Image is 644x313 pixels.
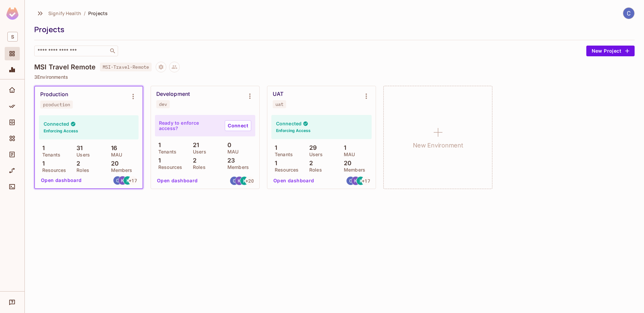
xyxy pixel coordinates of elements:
div: dev [159,102,167,107]
div: Monitoring [5,63,20,76]
img: kspangler@signifyhealth.com [352,177,360,185]
p: 1 [340,144,346,151]
p: MAU [108,152,122,158]
span: S [7,32,18,42]
p: 1 [155,157,161,164]
p: 16 [108,145,117,151]
div: URL Mapping [5,164,20,177]
div: UAT [273,91,283,98]
button: New Project [586,46,635,56]
img: kspangler@signifyhealth.com [118,176,127,185]
p: Tenants [155,149,176,154]
p: Members [224,165,249,170]
p: 31 [73,145,83,151]
button: Open dashboard [271,176,317,186]
div: Help & Updates [5,296,20,309]
img: cleiby@signifyhealth.com [230,177,238,185]
p: 2 [190,157,197,164]
p: Roles [190,165,206,170]
p: Roles [306,167,322,173]
p: 20 [108,160,119,167]
span: K [126,178,129,183]
p: Users [73,152,90,158]
div: Projects [34,24,631,35]
p: MAU [224,149,238,154]
p: 0 [224,142,231,148]
div: Workspace: Signify Health [5,29,20,44]
img: cleiby@signifyhealth.com [346,177,355,185]
p: 3 Environments [34,74,635,80]
h4: MSI Travel Remote [34,63,96,71]
button: Environment settings [360,89,373,103]
h1: New Environment [413,140,463,150]
p: Ready to enforce access? [159,120,219,131]
div: Connect [5,180,20,193]
p: 1 [271,144,277,151]
div: Projects [5,47,20,60]
a: Connect [225,120,251,131]
p: 1 [271,160,277,167]
div: Audit Log [5,148,20,161]
div: production [43,102,70,107]
img: kspangler@signifyhealth.com [235,177,244,185]
span: Project settings [156,65,166,71]
p: Users [190,149,206,154]
p: Roles [73,168,89,173]
p: MAU [340,152,355,157]
div: Policy [5,100,20,113]
button: Open dashboard [154,176,201,186]
p: 20 [340,160,352,167]
p: Members [108,168,132,173]
button: Environment settings [126,90,140,103]
p: 1 [39,145,45,151]
span: Projects [88,10,108,16]
div: Production [40,91,68,98]
p: 21 [190,142,199,148]
div: Elements [5,132,20,145]
div: Directory [5,116,20,129]
img: cleiby@signifyhealth.com [113,176,122,185]
p: Resources [155,165,182,170]
p: Resources [39,168,66,173]
span: + 17 [129,178,137,183]
div: Home [5,83,20,97]
span: + 17 [362,179,370,183]
p: Resources [271,167,299,173]
h6: Enforcing Access [44,128,78,134]
p: 2 [73,160,80,167]
img: Chick Leiby [623,8,634,19]
span: Signify Health [48,10,81,16]
h4: Connected [44,121,69,127]
p: Members [340,167,365,173]
div: uat [275,102,283,107]
p: 1 [155,142,161,148]
div: Development [156,91,190,98]
span: K [243,179,246,183]
p: Tenants [39,152,60,158]
p: 23 [224,157,235,164]
p: Tenants [271,152,293,157]
span: MSI-Travel-Remote [100,63,152,71]
p: 1 [39,160,45,167]
span: K [360,179,363,183]
p: 2 [306,160,313,167]
h6: Enforcing Access [276,128,311,134]
li: / [84,10,86,16]
button: Environment settings [243,89,257,103]
span: + 20 [246,179,254,183]
p: Users [306,152,323,157]
h4: Connected [276,120,302,127]
button: Open dashboard [38,175,85,186]
img: SReyMgAAAABJRU5ErkJggg== [6,7,18,20]
p: 29 [306,144,317,151]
